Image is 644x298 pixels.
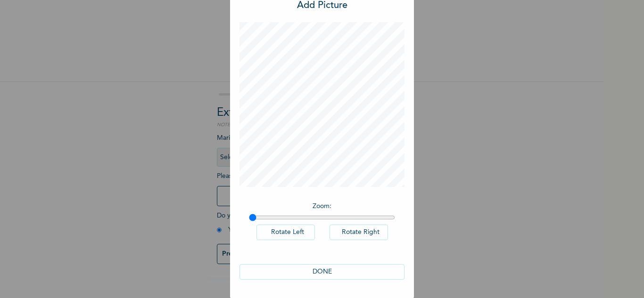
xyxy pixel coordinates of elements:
button: Rotate Left [256,225,315,240]
button: DONE [239,264,405,280]
button: Rotate Right [330,225,388,240]
span: Please add a recent Passport Photograph [217,173,387,211]
p: Zoom : [249,201,395,211]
